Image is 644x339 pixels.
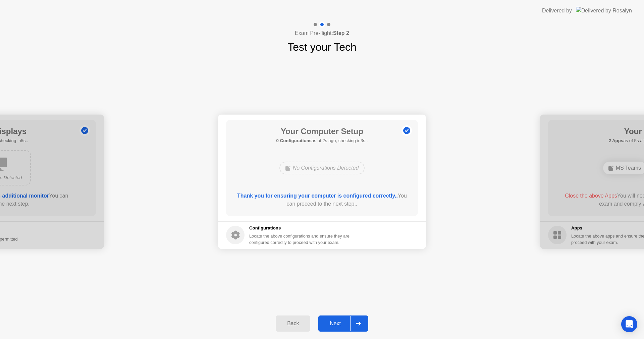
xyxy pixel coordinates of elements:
h1: Your Computer Setup [276,125,368,137]
b: 0 Configurations [276,138,312,143]
img: Delivered by Rosalyn [576,7,632,14]
h1: Test your Tech [287,39,357,55]
div: Back [278,321,308,327]
h4: Exam Pre-flight: [295,29,349,37]
b: Step 2 [333,30,349,36]
b: Thank you for ensuring your computer is configured correctly.. [237,193,398,199]
div: No Configurations Detected [279,162,365,174]
h5: as of 2s ago, checking in3s.. [276,137,368,144]
div: Next [320,321,350,327]
div: Locate the above configurations and ensure they are configured correctly to proceed with your exam. [249,233,351,246]
div: You can proceed to the next step.. [236,192,409,208]
button: Next [318,315,368,332]
div: Open Intercom Messenger [621,316,637,332]
div: Delivered by [542,7,572,15]
button: Back [276,315,310,332]
h5: Configurations [249,225,351,231]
